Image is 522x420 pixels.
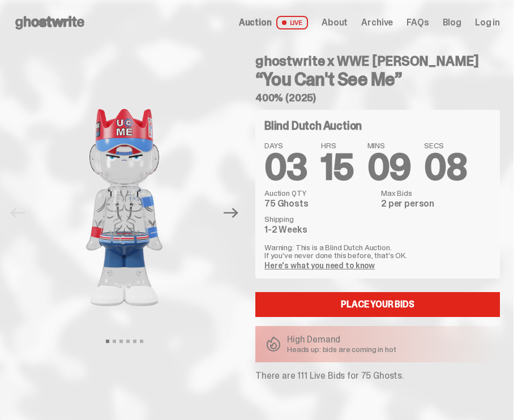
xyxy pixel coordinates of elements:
a: Archive [361,18,393,27]
dd: 1-2 Weeks [264,225,374,234]
a: Log in [475,18,500,27]
span: SECS [424,142,467,149]
a: Auction LIVE [239,16,308,29]
dt: Max Bids [381,189,491,197]
button: View slide 5 [133,340,136,343]
p: Heads up: bids are coming in hot [287,345,396,353]
button: View slide 1 [106,340,109,343]
span: LIVE [276,16,309,29]
button: View slide 6 [140,340,143,343]
a: Place your Bids [255,292,500,317]
a: Here's what you need to know [264,260,375,271]
p: Warning: This is a Blind Dutch Auction. If you’ve never done this before, that’s OK. [264,243,491,259]
h4: ghostwrite x WWE [PERSON_NAME] [255,54,500,68]
span: DAYS [264,142,307,149]
span: MINS [367,142,411,149]
button: View slide 4 [126,340,130,343]
h3: “You Can't See Me” [255,70,500,88]
span: 03 [264,144,307,191]
button: Next [219,200,243,225]
h5: 400% (2025) [255,93,500,103]
button: View slide 2 [113,340,116,343]
button: View slide 3 [119,340,123,343]
p: There are 111 Live Bids for 75 Ghosts. [255,371,500,380]
span: 09 [367,144,411,191]
dt: Auction QTY [264,189,374,197]
span: Auction [239,18,272,27]
img: John_Cena_Hero_1.png [33,94,215,321]
p: High Demand [287,335,396,344]
dd: 2 per person [381,199,491,208]
span: 15 [321,144,354,191]
h4: Blind Dutch Auction [264,120,362,131]
a: FAQs [407,18,429,27]
dd: 75 Ghosts [264,199,374,208]
span: 08 [424,144,467,191]
a: Blog [443,18,461,27]
dt: Shipping [264,215,374,223]
span: HRS [321,142,354,149]
a: About [322,18,348,27]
